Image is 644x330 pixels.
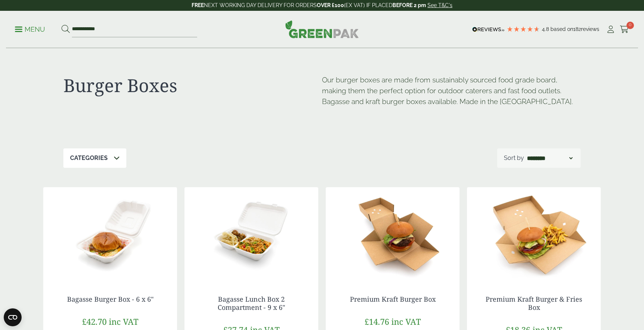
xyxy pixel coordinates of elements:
a: See T&C's [427,2,452,8]
span: 4.8 [542,26,550,32]
i: Cart [620,26,629,33]
a: Menu [15,25,45,32]
a: Bagasse Lunch Box 2 Compartment - 9 x 6" [218,295,285,312]
strong: FREE [192,2,204,8]
span: inc VAT [391,316,421,327]
img: 2420009 Bagasse Burger Box open with food [43,187,177,280]
p: Sort by [504,154,524,163]
img: REVIEWS.io [472,27,505,32]
img: 2320028AA Bagasse lunch box 2 compartment open with food [184,187,318,280]
a: Premium Kraft Burger & Fries Box [486,295,582,312]
h1: Burger Boxes [63,75,322,96]
img: GreenPak Supplies [285,20,359,38]
span: £42.70 [82,316,107,327]
button: Open CMP widget [4,308,22,326]
p: Our burger boxes are made from sustainably sourced food grade board, making them the perfect opti... [322,75,581,107]
a: Bagasse Burger Box - 6 x 6" [67,295,154,304]
strong: OVER £100 [317,2,344,8]
p: Categories [70,154,108,163]
img: GP2520076-EDITED-Premium-Kraft-Burger-and-Fries-box-with-Burger-and-Fries [467,187,601,280]
a: 0 [620,24,629,35]
span: 0 [626,22,634,29]
span: Based on [550,26,573,32]
span: inc VAT [109,316,138,327]
select: Shop order [525,154,574,163]
div: 4.79 Stars [506,26,540,32]
p: Menu [15,25,45,34]
strong: BEFORE 2 pm [392,2,426,8]
a: Premium Kraft Burger Box [350,295,436,304]
img: GP2520075 Premium Kraft Burger Box with Burger [326,187,460,280]
span: reviews [581,26,599,32]
span: 182 [573,26,581,32]
i: My Account [606,26,615,33]
span: £14.76 [364,316,389,327]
